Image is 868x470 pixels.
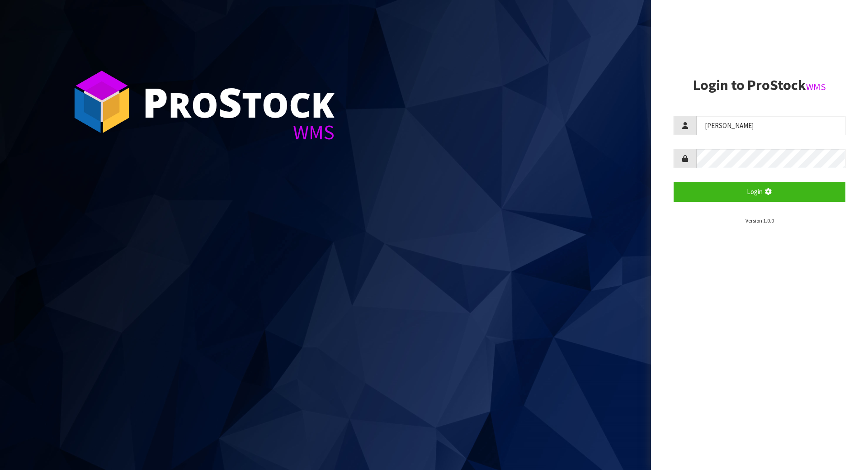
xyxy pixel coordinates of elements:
[142,81,335,122] div: ro tock
[696,116,845,135] input: Username
[218,74,242,129] span: S
[745,217,774,224] small: Version 1.0.0
[142,122,335,142] div: WMS
[142,74,168,129] span: P
[68,68,136,136] img: ProStock Cube
[674,77,845,93] h2: Login to ProStock
[806,81,826,93] small: WMS
[674,182,845,201] button: Login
